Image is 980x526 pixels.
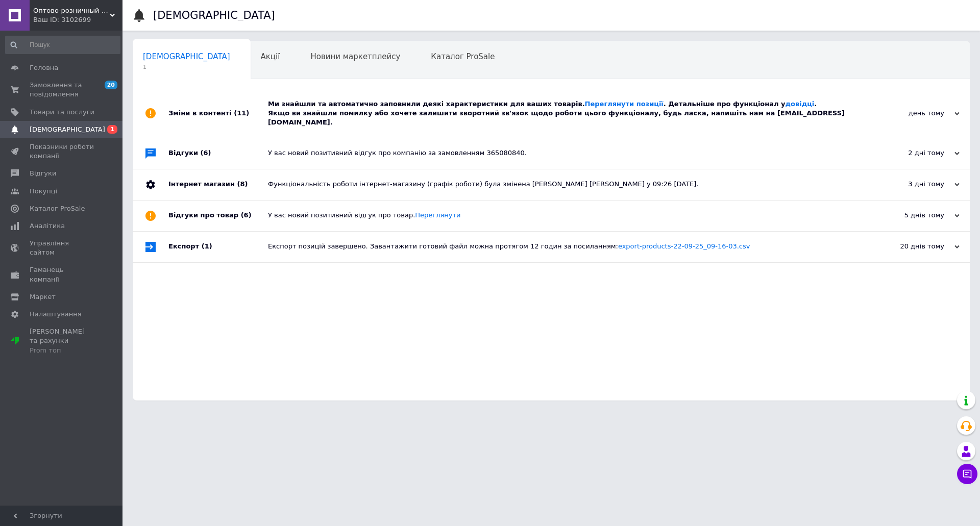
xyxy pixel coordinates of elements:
span: [DEMOGRAPHIC_DATA] [30,125,105,134]
span: Новини маркетплейсу [310,52,400,61]
span: Замовлення та повідомлення [30,81,94,99]
span: (11) [234,109,249,117]
div: Експорт [168,232,268,262]
span: Товари та послуги [30,108,94,117]
div: день тому [857,109,960,118]
div: У вас новий позитивний відгук про товар. [268,211,857,220]
span: 1 [143,63,230,71]
span: Налаштування [30,310,82,319]
span: Показники роботи компанії [30,142,94,161]
span: Аналітика [30,221,65,231]
div: Prom топ [30,346,94,355]
span: (6) [201,149,211,157]
span: Акції [261,52,280,61]
span: 1 [107,125,117,134]
a: Переглянути [415,211,460,219]
input: Пошук [5,36,120,54]
div: Зміни в контенті [168,89,268,138]
span: Управління сайтом [30,239,94,257]
span: (8) [237,180,248,188]
span: Головна [30,63,58,72]
span: Каталог ProSale [30,204,85,213]
a: довідці [786,100,815,108]
div: Ваш ID: 3102699 [33,15,122,24]
div: Відгуки про товар [168,201,268,231]
span: Відгуки [30,169,56,178]
a: export-products-22-09-25_09-16-03.csv [618,242,750,250]
a: Переглянути позиції [585,100,664,108]
span: Покупці [30,187,57,196]
div: 20 днів тому [857,242,960,251]
div: 5 днів тому [857,211,960,220]
div: У вас новий позитивний відгук про компанію за замовленням 365080840. [268,148,857,158]
span: [DEMOGRAPHIC_DATA] [143,52,230,61]
button: Чат з покупцем [957,464,977,484]
span: Маркет [30,292,56,302]
h1: [DEMOGRAPHIC_DATA] [153,9,275,21]
div: 3 дні тому [857,180,960,189]
span: Гаманець компанії [30,265,94,284]
div: Ми знайшли та автоматично заповнили деякі характеристики для ваших товарів. . Детальніше про функ... [268,99,857,128]
span: (6) [241,211,252,219]
div: 2 дні тому [857,148,960,158]
span: Оптово-розничный интернет магазин "Косметика ОПТ" [33,6,110,15]
span: [PERSON_NAME] та рахунки [30,327,94,355]
div: Функціональність роботи інтернет-магазину (графік роботи) була змінена [PERSON_NAME] [PERSON_NAME... [268,180,857,189]
div: Експорт позицій завершено. Завантажити готовий файл можна протягом 12 годин за посиланням: [268,242,857,251]
span: 20 [105,81,117,89]
span: (1) [202,242,212,250]
div: Відгуки [168,138,268,169]
div: Інтернет магазин [168,169,268,200]
span: Каталог ProSale [431,52,495,61]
